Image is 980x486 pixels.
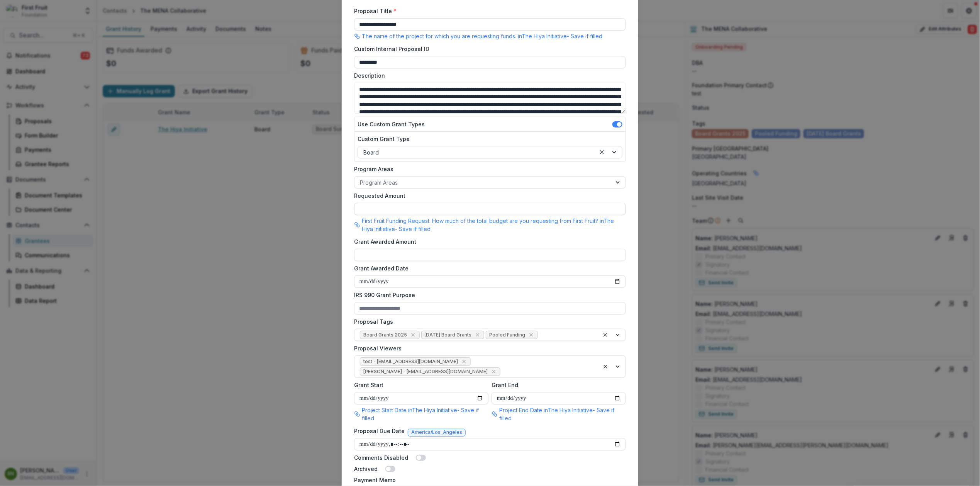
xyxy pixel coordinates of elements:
[527,331,535,339] div: Remove Pooled Funding
[354,165,621,173] label: Program Areas
[354,381,484,389] label: Grant Start
[358,135,618,143] label: Custom Grant Type
[354,7,621,15] label: Proposal Title
[601,362,610,371] div: Clear selected options
[409,331,417,339] div: Remove Board Grants 2025
[354,264,621,272] label: Grant Awarded Date
[474,331,482,339] div: Remove September 2025 Board Grants
[354,45,621,53] label: Custom Internal Proposal ID
[460,358,468,365] div: Remove test - kelsie@firstfruit.org
[354,344,621,352] label: Proposal Viewers
[362,406,488,422] p: Project Start Date in The Hiya Initiative - Save if filled
[363,359,458,364] span: test - [EMAIL_ADDRESS][DOMAIN_NAME]
[354,192,621,200] label: Requested Amount
[354,318,621,326] label: Proposal Tags
[354,238,621,246] label: Grant Awarded Amount
[499,406,626,422] p: Project End Date in The Hiya Initiative - Save if filled
[492,381,621,389] label: Grant End
[354,465,378,473] label: Archived
[489,332,525,338] span: Pooled Funding
[597,148,607,157] div: Clear selected options
[425,332,472,338] span: [DATE] Board Grants
[354,427,405,435] label: Proposal Due Date
[354,454,408,462] label: Comments Disabled
[354,71,621,80] label: Description
[363,332,407,338] span: Board Grants 2025
[411,430,462,435] span: America/Los_Angeles
[490,368,498,376] div: Remove Sofia Njoroge - sofia@firstfruit.org
[354,476,621,484] label: Payment Memo
[358,120,425,128] label: Use Custom Grant Types
[362,32,602,40] p: The name of the project for which you are requesting funds. in The Hiya Initiative - Save if filled
[601,330,610,340] div: Clear selected options
[354,291,621,299] label: IRS 990 Grant Purpose
[362,217,626,233] p: First Fruit Funding Request: How much of the total budget are you requesting from First Fruit? in...
[363,369,488,374] span: [PERSON_NAME] - [EMAIL_ADDRESS][DOMAIN_NAME]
